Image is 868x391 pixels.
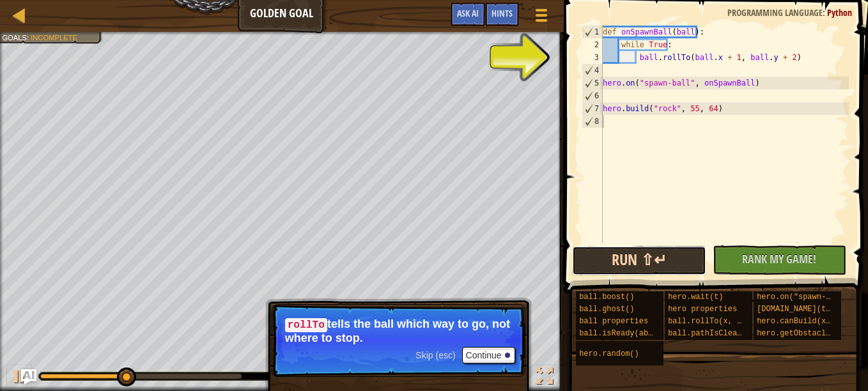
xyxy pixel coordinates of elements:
[668,317,746,326] span: ball.rollTo(x, y)
[462,347,515,364] button: Continue
[285,318,512,344] p: tells the ball which way to go, not where to stop.
[713,245,846,275] button: Rank My Game!
[742,251,816,267] span: Rank My Game!
[579,329,676,338] span: ball.isReady(ability)
[582,102,603,115] div: 7
[579,349,639,358] span: hero.random()
[582,26,603,38] div: 1
[415,350,455,360] span: Skip (esc)
[492,7,513,19] span: Hints
[582,115,603,128] div: 8
[572,246,706,275] button: Run ⇧↵
[668,293,723,302] span: hero.wait(t)
[579,305,634,314] span: ball.ghost()
[27,33,31,42] span: :
[31,33,77,42] span: Incomplete
[525,3,557,33] button: Show game menu
[757,293,867,302] span: hero.on("spawn-ball", f)
[582,64,603,77] div: 4
[757,329,867,338] span: hero.getObstacleAt(x, y)
[582,38,603,51] div: 2
[668,305,737,314] span: hero properties
[21,369,36,385] button: Ask AI
[532,365,557,391] button: Toggle fullscreen
[2,33,27,42] span: Goals
[668,329,769,338] span: ball.pathIsClear(x, y)
[727,6,823,19] span: Programming language
[6,365,32,391] button: Ctrl + P: Play
[827,6,852,19] span: Python
[579,317,648,326] span: ball properties
[582,89,603,102] div: 6
[582,51,603,64] div: 3
[457,7,479,19] span: Ask AI
[579,293,634,302] span: ball.boost()
[451,3,485,26] button: Ask AI
[285,318,327,332] code: rollTo
[582,77,603,89] div: 5
[757,317,844,326] span: hero.canBuild(x, y)
[823,6,827,19] span: :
